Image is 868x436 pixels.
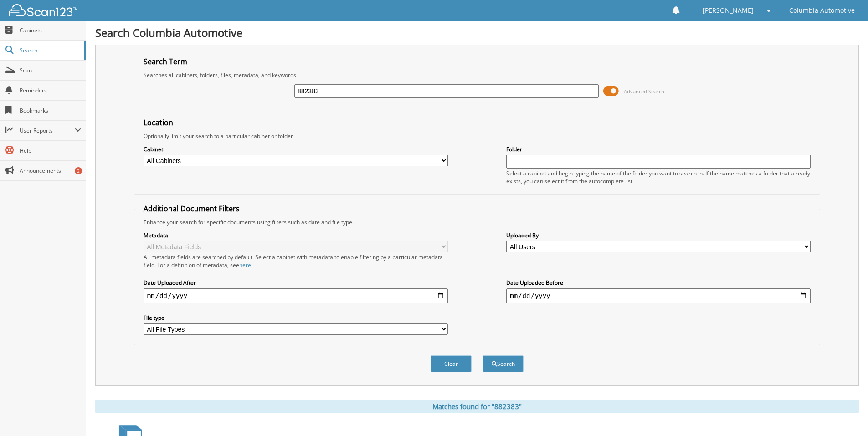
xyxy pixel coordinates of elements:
[95,25,859,40] h1: Search Columbia Automotive
[20,26,81,34] span: Cabinets
[75,167,82,174] div: 2
[144,253,448,269] div: All metadata fields are searched by default. Select a cabinet with metadata to enable filtering b...
[624,88,664,95] span: Advanced Search
[789,8,855,13] span: Columbia Automotive
[506,169,811,185] div: Select a cabinet and begin typing the name of the folder you want to search in. If the name match...
[139,118,178,128] legend: Location
[139,204,244,214] legend: Additional Document Filters
[144,314,448,322] label: File type
[20,167,81,174] span: Announcements
[483,355,524,372] button: Search
[506,231,811,239] label: Uploaded By
[20,67,81,74] span: Scan
[20,87,81,94] span: Reminders
[20,107,81,114] span: Bookmarks
[9,4,77,16] img: scan123-logo-white.svg
[20,127,75,134] span: User Reports
[95,400,859,413] div: Matches found for "882383"
[139,132,815,140] div: Optionally limit your search to a particular cabinet or folder
[506,279,811,287] label: Date Uploaded Before
[703,8,754,13] span: [PERSON_NAME]
[20,147,81,154] span: Help
[144,231,448,239] label: Metadata
[239,261,251,269] a: here
[506,288,811,303] input: end
[139,218,815,226] div: Enhance your search for specific documents using filters such as date and file type.
[139,56,192,67] legend: Search Term
[144,288,448,303] input: start
[144,279,448,287] label: Date Uploaded After
[506,145,811,153] label: Folder
[139,71,815,79] div: Searches all cabinets, folders, files, metadata, and keywords
[20,46,80,54] span: Search
[144,145,448,153] label: Cabinet
[431,355,472,372] button: Clear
